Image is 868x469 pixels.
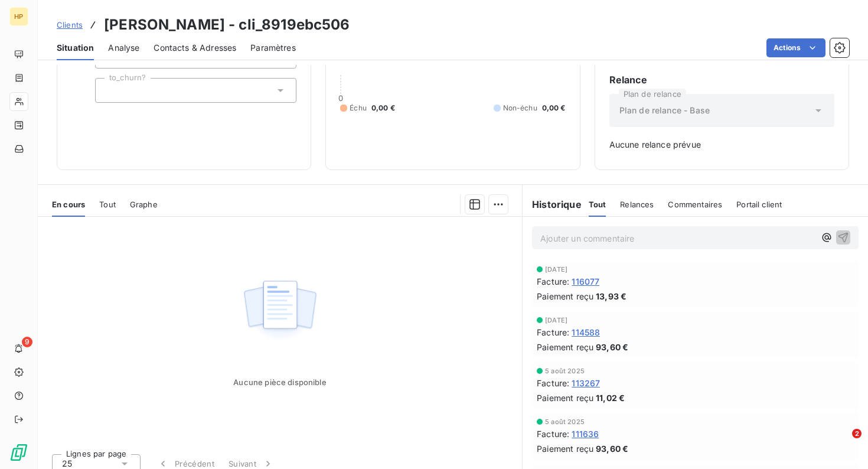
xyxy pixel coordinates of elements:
span: 11,02 € [596,392,625,404]
span: Situation [57,42,94,54]
span: Tout [589,200,606,209]
span: 5 août 2025 [545,418,585,425]
span: Graphe [130,200,158,209]
span: Aucune pièce disponible [233,377,326,387]
h6: Relance [609,73,834,87]
span: 93,60 € [596,341,628,353]
span: Aucune relance prévue [609,139,834,151]
span: 114588 [572,326,600,338]
span: Commentaires [668,200,722,209]
h6: Historique [523,197,582,211]
span: Échu [350,103,367,113]
span: 111636 [572,428,599,440]
span: 0,00 € [542,103,566,113]
div: HP [9,7,28,26]
span: 116077 [572,275,599,288]
span: Facture : [537,428,569,440]
a: Clients [57,19,83,31]
span: Facture : [537,326,569,338]
span: Facture : [537,377,569,389]
span: 0 [338,93,343,103]
span: Tout [99,200,116,209]
span: Clients [57,20,83,30]
span: Portail client [736,200,782,209]
input: Ajouter une valeur [105,85,115,96]
span: Contacts & Adresses [154,42,236,54]
span: Paiement reçu [537,290,593,302]
button: Actions [766,38,825,57]
span: 2 [852,429,862,438]
h3: [PERSON_NAME] - cli_8919ebc506 [104,14,350,35]
img: Empty state [242,274,318,347]
span: 5 août 2025 [545,367,585,374]
span: [DATE] [545,317,567,324]
span: 113267 [572,377,600,389]
span: Plan de relance - Base [619,105,710,116]
span: Facture : [537,275,569,288]
span: Analyse [108,42,139,54]
span: 13,93 € [596,290,626,302]
span: 9 [22,337,32,347]
span: 93,60 € [596,442,628,455]
span: Paiement reçu [537,392,593,404]
span: 0,00 € [371,103,395,113]
span: Paramètres [250,42,296,54]
iframe: Intercom live chat [828,429,856,457]
img: Logo LeanPay [9,443,28,462]
span: Paiement reçu [537,341,593,353]
span: Paiement reçu [537,442,593,455]
span: Relances [620,200,654,209]
span: [DATE] [545,266,567,273]
span: Non-échu [503,103,537,113]
span: En cours [52,200,85,209]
